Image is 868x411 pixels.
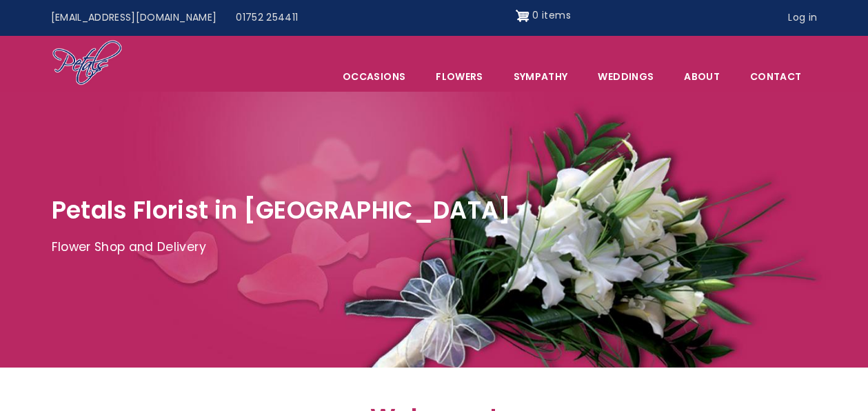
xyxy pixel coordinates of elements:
a: Contact [736,62,816,91]
a: Sympathy [499,62,583,91]
a: About [669,62,734,91]
img: Home [52,39,123,88]
img: Shopping cart [516,5,529,27]
a: Shopping cart 0 items [516,5,571,27]
span: 0 items [532,8,570,22]
a: [EMAIL_ADDRESS][DOMAIN_NAME] [41,5,227,31]
span: Weddings [583,62,668,91]
span: Occasions [328,62,420,91]
a: Log in [778,5,827,31]
p: Flower Shop and Delivery [52,237,817,258]
a: 01752 254411 [226,5,307,31]
a: Flowers [421,62,497,91]
span: Petals Florist in [GEOGRAPHIC_DATA] [52,193,512,227]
